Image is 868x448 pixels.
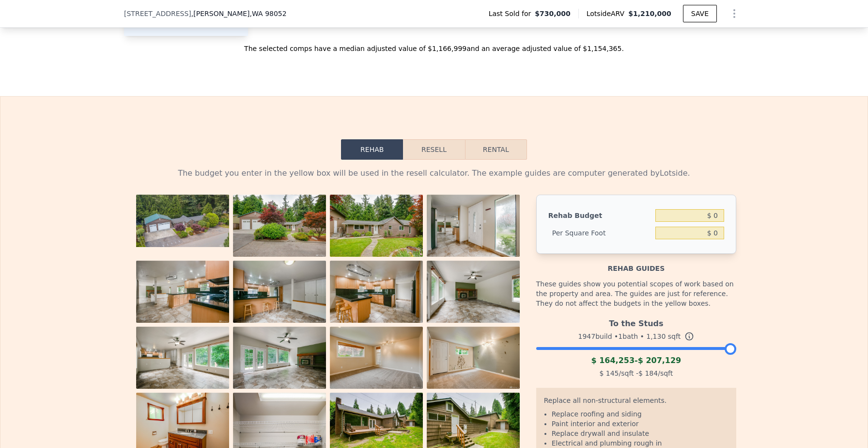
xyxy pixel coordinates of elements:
[535,9,571,18] span: $730,000
[136,195,229,247] img: Property Photo 1
[587,9,628,18] span: Lotside ARV
[132,167,736,179] div: The budget you enter in the yellow box will be used in the resell calculator. The example guides ...
[427,261,520,323] img: Property Photo 8
[233,327,326,389] img: Property Photo 10
[552,419,728,429] li: Paint interior and exterior
[124,36,744,53] div: The selected comps have a median adjusted value of $1,166,999 and an average adjusted value of $1...
[552,438,728,448] li: Electrical and plumbing rough in
[536,314,736,330] div: To the Studs
[536,330,736,343] div: 1947 build • 1 bath • sqft
[233,195,326,257] img: Property Photo 2
[628,10,671,17] span: $1,210,000
[638,356,682,365] span: $ 207,129
[552,409,728,419] li: Replace roofing and siding
[552,429,728,438] li: Replace drywall and insulate
[233,261,326,323] img: Property Photo 6
[330,261,423,323] img: Property Photo 7
[544,396,728,409] div: Replace all non-structural elements.
[136,327,229,389] img: Property Photo 9
[124,9,191,18] span: [STREET_ADDRESS]
[136,261,229,323] img: Property Photo 5
[403,139,465,160] button: Resell
[536,254,736,273] div: Rehab guides
[341,139,403,160] button: Rehab
[250,10,287,17] span: , WA 98052
[536,366,736,380] div: /sqft - /sqft
[548,207,651,224] div: Rehab Budget
[591,356,635,365] span: $ 164,253
[330,327,423,389] img: Property Photo 11
[536,355,736,366] div: -
[536,273,736,314] div: These guides show you potential scopes of work based on the property and area. The guides are jus...
[465,139,527,160] button: Rental
[191,9,287,18] span: , [PERSON_NAME]
[646,332,666,340] span: 1,130
[548,224,651,242] div: Per Square Foot
[638,369,658,377] span: $ 184
[725,4,744,23] button: Show Options
[683,5,717,22] button: SAVE
[489,9,535,18] span: Last Sold for
[427,327,520,389] img: Property Photo 12
[599,369,619,377] span: $ 145
[330,195,423,257] img: Property Photo 3
[427,195,520,257] img: Property Photo 4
